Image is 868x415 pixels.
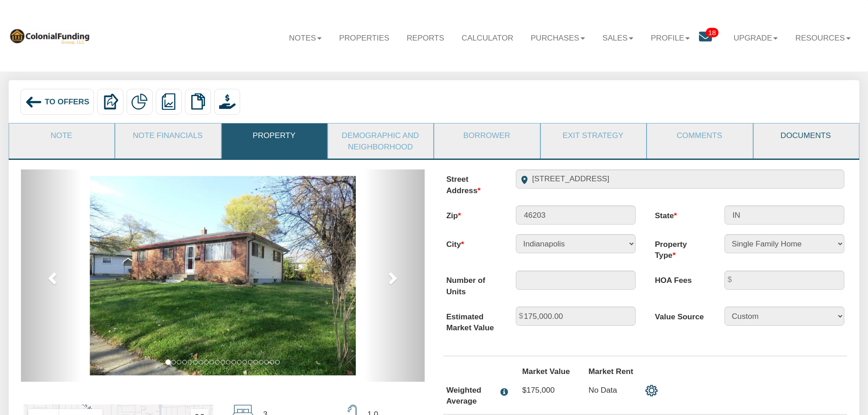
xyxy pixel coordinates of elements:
[131,93,148,110] img: partial.png
[446,384,496,407] div: Weighted Average
[437,234,506,250] label: City
[437,205,506,221] label: Zip
[645,307,715,322] label: Value Source
[45,97,89,106] span: To Offers
[222,123,326,147] a: Property
[437,169,506,196] label: Street Address
[642,25,699,51] a: Profile
[90,176,356,375] img: 572872
[645,271,715,286] label: HOA Fees
[437,271,506,297] label: Number of Units
[645,384,658,397] img: settings.png
[453,25,522,51] a: Calculator
[280,25,330,51] a: Notes
[754,123,858,147] a: Documents
[541,123,645,147] a: Exit Strategy
[589,384,636,395] p: No Data
[9,123,113,147] a: Note
[437,307,506,333] label: Estimated Market Value
[594,25,642,51] a: Sales
[398,25,453,51] a: Reports
[115,123,220,147] a: Note Financials
[219,93,236,110] img: purchase_offer.png
[787,25,859,51] a: Resources
[645,234,715,261] label: Property Type
[513,366,579,377] label: Market Value
[725,25,787,51] a: Upgrade
[102,93,118,110] img: export.svg
[579,366,646,377] label: Market Rent
[434,123,539,147] a: Borrower
[328,123,432,159] a: Demographic and Neighborhood
[522,25,594,51] a: Purchases
[706,28,719,37] span: 18
[190,93,206,110] img: copy.png
[699,25,725,52] a: 18
[645,205,715,221] label: State
[522,384,570,395] p: $175,000
[330,25,398,51] a: Properties
[160,93,177,110] img: reports.png
[9,27,90,44] img: 569736
[647,123,751,147] a: Comments
[25,93,42,111] img: back_arrow_left_icon.svg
